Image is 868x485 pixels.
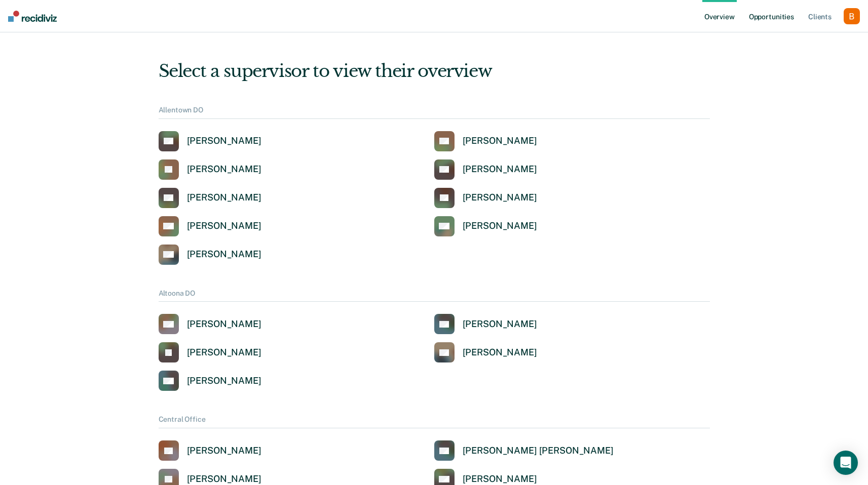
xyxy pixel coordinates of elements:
[187,192,261,204] div: [PERSON_NAME]
[434,440,614,461] a: [PERSON_NAME] [PERSON_NAME]
[463,445,614,457] div: [PERSON_NAME] [PERSON_NAME]
[463,318,537,330] div: [PERSON_NAME]
[434,131,537,151] a: [PERSON_NAME]
[187,318,261,330] div: [PERSON_NAME]
[434,188,537,208] a: [PERSON_NAME]
[434,216,537,236] a: [PERSON_NAME]
[159,159,261,180] a: [PERSON_NAME]
[187,249,261,260] div: [PERSON_NAME]
[463,135,537,147] div: [PERSON_NAME]
[159,314,261,334] a: [PERSON_NAME]
[159,371,261,391] a: [PERSON_NAME]
[463,347,537,358] div: [PERSON_NAME]
[434,159,537,180] a: [PERSON_NAME]
[187,220,261,232] div: [PERSON_NAME]
[463,473,537,485] div: [PERSON_NAME]
[187,164,261,175] div: [PERSON_NAME]
[8,11,57,22] img: Recidiviz
[434,314,537,334] a: [PERSON_NAME]
[187,347,261,358] div: [PERSON_NAME]
[834,451,858,475] div: Open Intercom Messenger
[159,61,710,82] div: Select a supervisor to view their overview
[159,440,261,461] a: [PERSON_NAME]
[159,245,261,265] a: [PERSON_NAME]
[159,216,261,236] a: [PERSON_NAME]
[187,445,261,457] div: [PERSON_NAME]
[463,192,537,204] div: [PERSON_NAME]
[187,473,261,485] div: [PERSON_NAME]
[159,289,710,302] div: Altoona DO
[159,342,261,362] a: [PERSON_NAME]
[159,188,261,208] a: [PERSON_NAME]
[187,135,261,147] div: [PERSON_NAME]
[159,106,710,119] div: Allentown DO
[159,131,261,151] a: [PERSON_NAME]
[463,220,537,232] div: [PERSON_NAME]
[187,375,261,387] div: [PERSON_NAME]
[434,342,537,362] a: [PERSON_NAME]
[159,415,710,428] div: Central Office
[463,164,537,175] div: [PERSON_NAME]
